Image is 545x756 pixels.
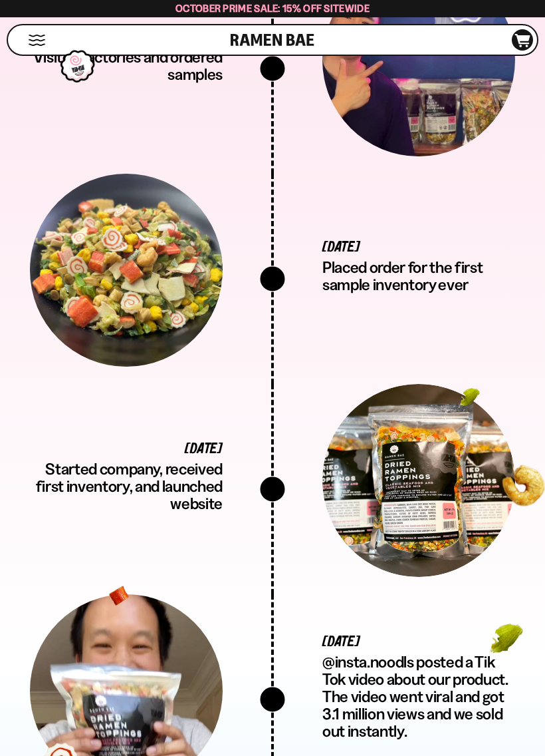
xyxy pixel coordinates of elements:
[30,49,223,83] p: Visited factories and ordered samples
[322,236,515,259] div: [DATE]
[322,631,515,654] div: [DATE]
[30,461,223,512] p: Started company, received first inventory, and launched website
[30,438,223,461] div: [DATE]
[322,259,515,293] p: Placed order for the first sample inventory ever
[28,35,46,46] button: Mobile Menu Trigger
[175,2,370,15] span: October Prime Sale: 15% off Sitewide
[322,654,515,740] p: @insta.noodls posted a Tik Tok video about our product. The video went viral and got 3.1 million ...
